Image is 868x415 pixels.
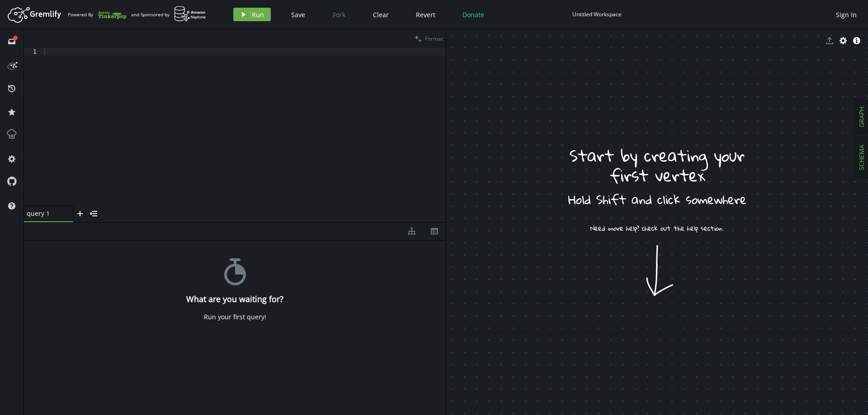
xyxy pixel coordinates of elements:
span: Fork [333,10,345,19]
div: Run your first query! [204,313,266,321]
span: SCHEMA [857,145,866,170]
button: Save [284,8,312,21]
button: Fork [325,8,353,21]
h4: What are you waiting for? [186,294,283,304]
span: Save [291,10,305,19]
span: Sign In [836,10,857,19]
div: and Sponsored by [131,6,206,23]
div: 1 [24,48,42,56]
span: query 1 [27,210,63,218]
span: Run [252,10,264,19]
span: Donate [462,10,484,19]
span: Clear [373,10,389,19]
div: Untitled Workspace [572,11,622,18]
button: Sign In [831,8,861,21]
button: Clear [366,8,396,21]
span: Format [425,35,443,42]
span: Revert [416,10,435,19]
span: GRAPH [857,107,866,127]
button: Run [233,8,271,21]
button: Donate [456,8,491,21]
button: Format [412,29,446,48]
img: AWS Neptune [174,6,206,22]
div: Powered By [68,7,127,23]
button: Revert [409,8,442,21]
